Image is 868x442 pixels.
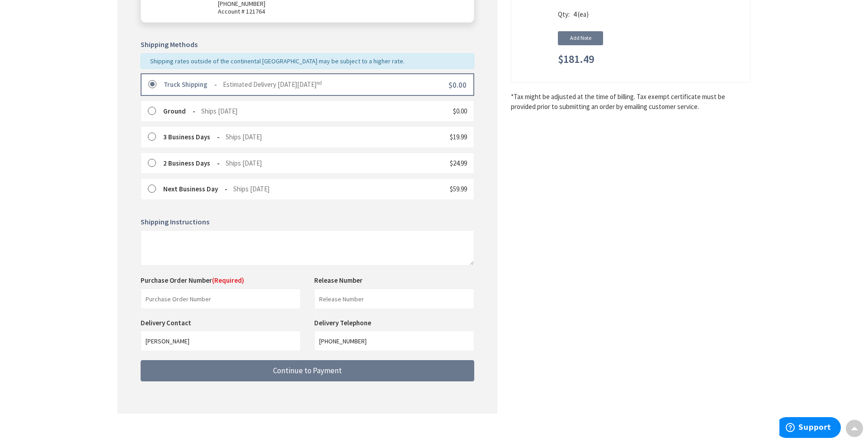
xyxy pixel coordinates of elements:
[578,10,589,19] span: (ea)
[511,92,750,111] : *Tax might be adjusted at the time of billing. Tax exempt certificate must be provided prior to s...
[141,217,209,226] span: Shipping Instructions
[163,133,220,141] strong: 3 Business Days
[141,318,193,327] label: Delivery Contact
[573,10,576,19] span: 4
[316,80,322,86] sup: nd
[163,159,220,167] strong: 2 Business Days
[779,417,841,440] iframe: Opens a widget where you can find more information
[450,185,467,193] span: $59.99
[141,360,474,381] button: Continue to Payment
[141,289,301,309] input: Purchase Order Number
[141,41,474,49] h5: Shipping Methods
[314,289,474,309] input: Release Number
[223,80,322,89] span: Estimated Delivery [DATE][DATE]
[558,10,568,19] span: Qty
[218,8,458,15] span: Account # 121764
[201,107,237,115] span: Ships [DATE]
[558,53,594,65] span: $181.49
[212,276,244,285] span: (Required)
[233,185,269,193] span: Ships [DATE]
[141,276,244,285] label: Purchase Order Number
[453,107,467,115] span: $0.00
[150,57,405,65] span: Shipping rates outside of the continental [GEOGRAPHIC_DATA] may be subject to a higher rate.
[450,133,467,141] span: $19.99
[273,366,342,375] span: Continue to Payment
[163,107,195,115] strong: Ground
[163,185,227,193] strong: Next Business Day
[450,159,467,167] span: $24.99
[448,80,467,90] span: $0.00
[164,80,217,89] strong: Truck Shipping
[314,318,373,327] label: Delivery Telephone
[226,159,262,167] span: Ships [DATE]
[314,276,363,285] label: Release Number
[226,133,262,141] span: Ships [DATE]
